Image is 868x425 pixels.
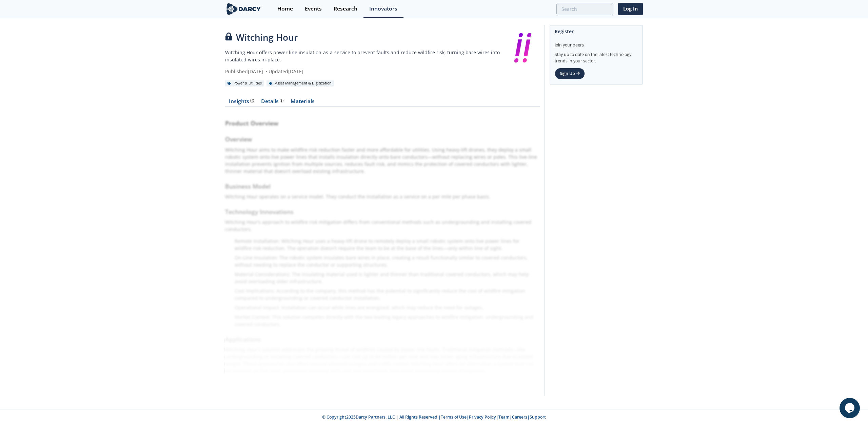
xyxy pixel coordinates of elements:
[334,6,357,12] div: Research
[250,99,254,102] img: information.svg
[555,48,638,64] div: Stay up to date on the latest technology trends in your sector.
[530,414,546,420] a: Support
[498,414,510,420] a: Team
[280,99,283,102] img: information.svg
[840,398,861,418] iframe: chat widget
[618,3,643,15] a: Log In
[287,99,318,107] a: Materials
[225,99,257,107] a: Insights
[555,25,638,37] div: Register
[261,99,283,104] div: Details
[555,37,638,48] div: Join your peers
[225,3,262,15] img: logo-wide.svg
[277,6,293,12] div: Home
[257,99,287,107] a: Details
[469,414,496,420] a: Privacy Policy
[229,99,254,104] div: Insights
[264,68,269,75] span: •
[512,414,527,420] a: Careers
[183,414,685,420] p: © Copyright 2025 Darcy Partners, LLC | All Rights Reserved | | | | |
[225,49,506,63] p: Witching Hour offers power line insulation-as-a-service to prevent faults and reduce wildfire ris...
[305,6,322,12] div: Events
[267,80,334,86] div: Asset Management & Digitization
[555,68,585,79] a: Sign Up
[225,31,506,44] div: Witching Hour
[441,414,467,420] a: Terms of Use
[556,3,613,15] input: Advanced Search
[225,80,264,86] div: Power & Utilities
[225,68,506,75] div: Published [DATE] Updated [DATE]
[369,6,397,12] div: Innovators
